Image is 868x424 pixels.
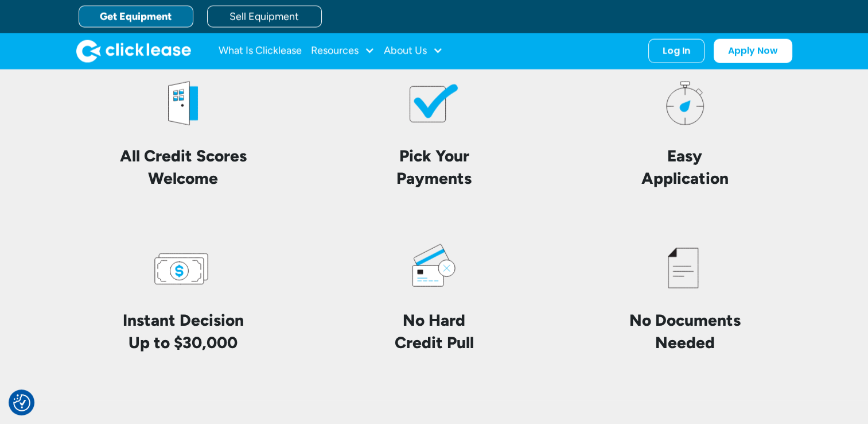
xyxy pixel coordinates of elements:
[663,45,690,57] div: Log In
[384,40,443,63] div: About Us
[219,40,302,63] a: What Is Clicklease
[13,394,30,411] img: Revisit consent button
[79,6,193,28] a: Get Equipment
[394,309,473,354] h4: No Hard Credit Pull
[629,309,741,354] h4: No Documents Needed
[85,145,281,190] h4: All Credit Scores Welcome
[76,40,191,63] a: home
[123,309,244,354] h4: Instant Decision Up to $30,000
[311,40,375,63] div: Resources
[396,145,472,190] h4: Pick Your Payments
[714,39,792,63] a: Apply Now
[207,6,322,28] a: Sell Equipment
[76,40,191,63] img: Clicklease logo
[13,394,30,411] button: Consent Preferences
[641,145,729,190] h4: Easy Application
